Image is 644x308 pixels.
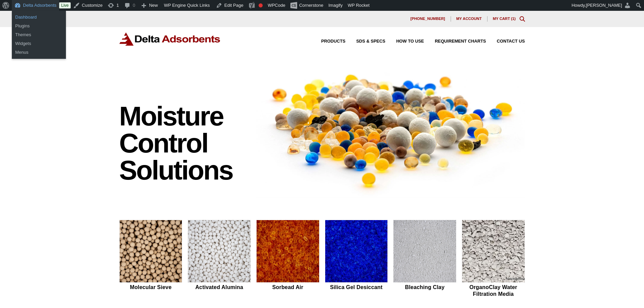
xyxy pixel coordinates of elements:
a: SDS & SPECS [345,39,385,44]
div: Focus keyphrase not set [259,3,263,7]
a: Sorbead Air [256,220,319,298]
img: Image [256,62,525,198]
a: Bleaching Clay [393,220,456,298]
a: Widgets [12,39,66,48]
h2: Molecular Sieve [119,284,183,290]
span: Requirement Charts [435,39,486,44]
span: Products [321,39,345,44]
span: My account [456,17,482,21]
div: Toggle Modal Content [520,16,525,22]
h2: Sorbead Air [256,284,319,290]
img: Delta Adsorbents [119,32,221,46]
span: How to Use [396,39,424,44]
a: Molecular Sieve [119,220,183,298]
a: Menus [12,48,66,57]
a: [PHONE_NUMBER] [405,16,451,22]
a: Themes [12,30,66,39]
h2: OrganoClay Water Filtration Media [462,284,525,297]
span: 1 [512,17,514,21]
a: OrganoClay Water Filtration Media [462,220,525,298]
ul: Delta Adsorbents [12,28,66,59]
a: Plugins [12,22,66,30]
span: [PERSON_NAME] [586,3,622,8]
span: SDS & SPECS [356,39,385,44]
a: My account [451,16,487,22]
h2: Activated Alumina [188,284,251,290]
a: Dashboard [12,13,66,22]
a: Contact Us [486,39,525,44]
ul: Delta Adsorbents [12,11,66,32]
a: Silica Gel Desiccant [325,220,388,298]
a: Products [310,39,345,44]
a: Requirement Charts [424,39,486,44]
span: Contact Us [497,39,525,44]
a: How to Use [385,39,424,44]
h2: Bleaching Clay [393,284,456,290]
a: Activated Alumina [188,220,251,298]
h2: Silica Gel Desiccant [325,284,388,290]
a: Live [59,2,71,8]
a: My Cart (1) [493,17,516,21]
h1: Moisture Control Solutions [119,103,250,184]
span: [PHONE_NUMBER] [410,17,445,21]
